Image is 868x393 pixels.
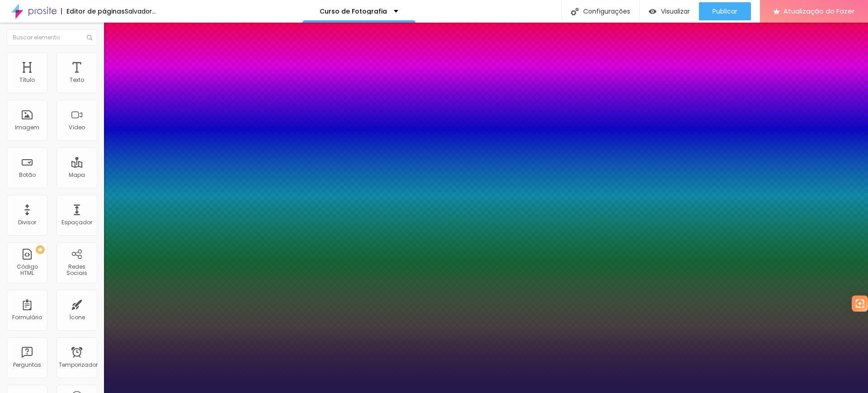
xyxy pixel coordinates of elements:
font: Botão [19,171,36,179]
font: Curso de Fotografia [320,7,387,16]
font: Imagem [15,123,39,131]
font: Título [19,76,35,84]
font: Redes Sociais [66,263,87,277]
input: Buscar elemento [7,29,97,46]
font: Vídeo [69,123,85,131]
font: Divisor [18,218,36,226]
font: Publicar [712,7,737,16]
font: Mapa [69,171,85,179]
font: Salvador... [125,7,156,16]
button: Visualizar [640,2,699,20]
img: Ícone [87,35,92,40]
font: Perguntas [13,361,41,369]
font: Espaçador [61,218,92,226]
img: view-1.svg [649,8,656,15]
font: Configurações [583,7,630,16]
font: Ícone [69,313,85,321]
img: Ícone [571,8,579,15]
font: Formulário [12,313,42,321]
font: Temporizador [59,361,98,369]
font: Texto [70,76,84,84]
font: Visualizar [661,7,690,16]
font: Editor de páginas [66,7,125,16]
font: Atualização do Fazer [783,6,854,16]
button: Publicar [699,2,751,20]
font: Código HTML [17,263,38,277]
